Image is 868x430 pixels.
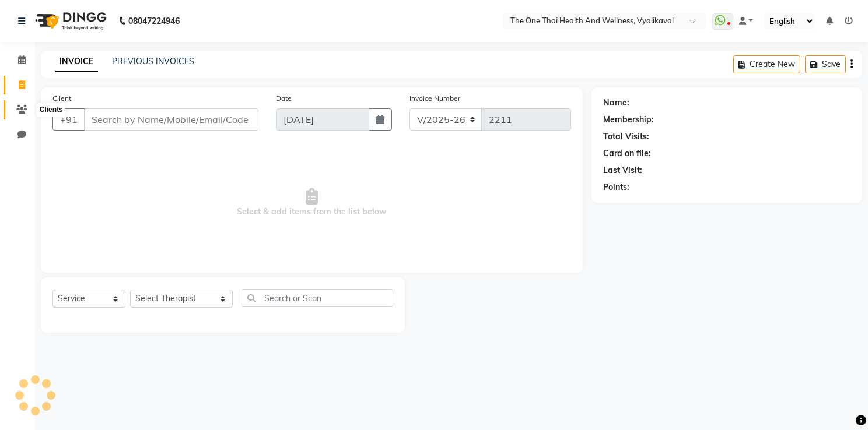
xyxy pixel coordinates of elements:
button: Create New [733,55,800,73]
div: Card on file: [603,147,651,160]
label: Invoice Number [409,93,460,104]
input: Search by Name/Mobile/Email/Code [84,108,258,131]
button: +91 [52,108,85,131]
div: Last Visit: [603,164,642,177]
a: PREVIOUS INVOICES [112,56,194,66]
b: 08047224946 [128,5,180,37]
img: logo [30,5,110,37]
span: Select & add items from the list below [52,144,571,261]
div: Points: [603,181,629,193]
label: Client [52,93,71,104]
div: Clients [37,103,66,117]
input: Search or Scan [242,289,393,307]
div: Membership: [603,114,654,126]
div: Name: [603,97,629,109]
button: Save [805,55,846,73]
div: Total Visits: [603,131,649,143]
label: Date [276,93,292,104]
a: INVOICE [55,51,98,72]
